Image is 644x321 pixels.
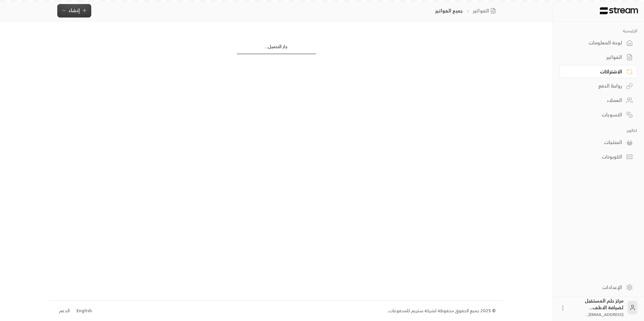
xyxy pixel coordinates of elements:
nav: breadcrumb [435,7,498,14]
span: إنشاء [69,6,80,14]
a: التسويات [559,108,637,121]
a: الاشتراكات [559,65,637,78]
div: English [76,308,92,314]
a: الإعدادات [559,281,637,294]
a: روابط الدفع [559,79,637,93]
a: الدعم [57,305,72,317]
button: إنشاء [57,4,91,17]
div: الفواتير [568,54,622,61]
div: الكوبونات [568,153,622,160]
a: العملاء [559,94,637,107]
div: الاشتراكات [568,68,622,75]
a: المنتجات [559,136,637,149]
span: [EMAIL_ADDRESS].... [586,311,623,318]
div: روابط الدفع [568,82,622,89]
div: العملاء [568,97,622,104]
div: لوحة المعلومات [568,39,622,46]
img: Logo [599,7,639,14]
div: الإعدادات [568,284,622,291]
a: لوحة المعلومات [559,36,637,49]
div: © 2025 جميع الحقوق محفوظة لشركة ستريم للمدفوعات. [388,308,496,314]
div: جار التحميل... [237,43,316,53]
a: الكوبونات [559,150,637,164]
p: جميع الفواتير [435,7,463,14]
p: كتالوج [559,128,637,133]
a: الفواتير [473,7,498,14]
div: المنتجات [568,139,622,146]
div: مركز حلم المستقبل لضيافة الاطف... [570,297,623,318]
div: التسويات [568,111,622,118]
p: الرئيسية [559,28,637,34]
a: الفواتير [559,51,637,64]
